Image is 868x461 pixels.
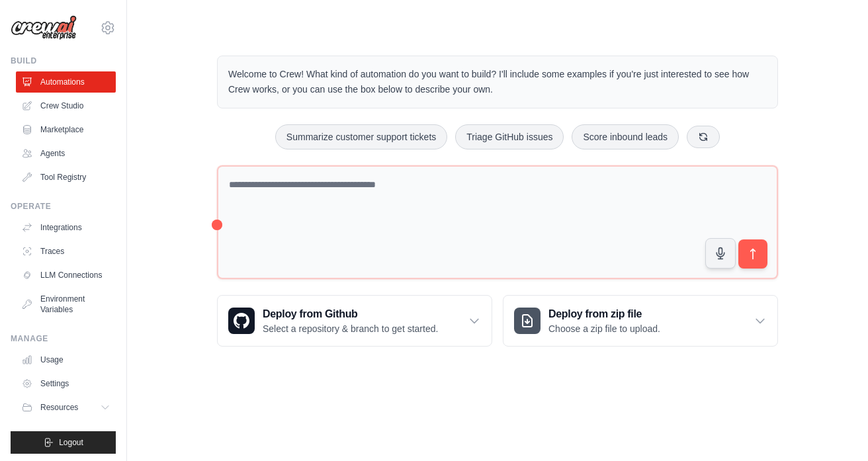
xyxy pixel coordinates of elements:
p: Welcome to Crew! What kind of automation do you want to build? I'll include some examples if you'... [228,67,767,97]
button: Summarize customer support tickets [275,124,447,149]
a: Usage [16,349,116,370]
a: Automations [16,71,116,93]
h3: Deploy from zip file [548,306,660,322]
a: Marketplace [16,119,116,140]
button: Resources [16,397,116,418]
p: Select a repository & branch to get started. [263,322,438,335]
button: Triage GitHub issues [455,124,564,149]
h3: Deploy from Github [263,306,438,322]
button: Score inbound leads [572,124,679,149]
img: Logo [11,15,77,40]
button: Logout [11,431,116,454]
a: LLM Connections [16,265,116,286]
span: Logout [59,437,83,448]
iframe: Chat Widget [802,398,868,461]
div: Operate [11,201,116,212]
div: Manage [11,333,116,344]
a: Settings [16,373,116,394]
a: Environment Variables [16,288,116,320]
a: Agents [16,143,116,164]
div: Build [11,56,116,66]
span: Resources [40,402,78,413]
a: Crew Studio [16,95,116,116]
a: Traces [16,241,116,262]
a: Integrations [16,217,116,238]
a: Tool Registry [16,167,116,188]
p: Choose a zip file to upload. [548,322,660,335]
